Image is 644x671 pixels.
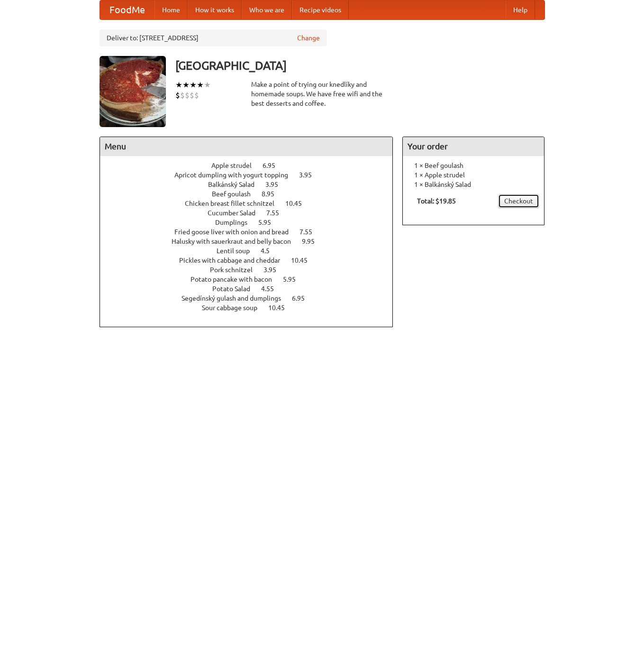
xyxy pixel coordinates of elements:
[258,219,281,226] span: 5.95
[175,90,180,101] li: $
[181,294,290,302] span: Segedínský gulash and dumplings
[202,304,302,312] a: Sour cabbage soup 10.45
[408,180,539,189] li: 1 × Balkánský Salad
[283,276,305,283] span: 5.95
[506,0,535,19] a: Help
[302,238,324,245] span: 9.95
[190,90,194,101] li: $
[154,0,188,19] a: Home
[179,257,290,264] span: Pickles with cabbage and cheddar
[292,0,349,19] a: Recipe videos
[175,80,182,90] li: ★
[182,80,190,90] li: ★
[291,257,317,264] span: 10.45
[215,219,289,226] a: Dumplings 5.95
[210,266,262,274] span: Pork schnitzel
[188,0,242,19] a: How it works
[208,209,265,217] span: Cucumber Salad
[212,190,292,198] a: Beef goulash 8.95
[242,0,292,19] a: Who we are
[211,162,293,169] a: Apple strudel 6.95
[285,200,311,207] span: 10.45
[266,209,289,217] span: 7.55
[190,80,197,90] li: ★
[408,170,539,180] li: 1 × Apple strudel
[202,304,267,312] span: Sour cabbage soup
[172,238,332,245] a: Halusky with sauerkraut and belly bacon 9.95
[174,171,329,179] a: Apricot dumpling with yogurt topping 3.95
[100,0,154,19] a: FoodMe
[175,56,545,75] h3: [GEOGRAPHIC_DATA]
[262,190,284,198] span: 8.95
[179,257,325,264] a: Pickles with cabbage and cheddar 10.45
[417,197,456,205] b: Total: $19.85
[174,228,298,236] span: Fried goose liver with onion and bread
[204,80,211,90] li: ★
[100,137,393,156] h4: Menu
[299,171,321,179] span: 3.95
[263,162,285,169] span: 6.95
[194,90,199,101] li: $
[185,200,284,207] span: Chicken breast fillet schnitzel
[210,266,294,274] a: Pork schnitzel 3.95
[212,285,260,293] span: Potato Salad
[180,90,185,101] li: $
[174,171,298,179] span: Apricot dumpling with yogurt topping
[299,228,322,236] span: 7.55
[190,276,281,283] span: Potato pancake with bacon
[263,266,286,274] span: 3.95
[498,194,539,208] a: Checkout
[408,161,539,170] li: 1 × Beef goulash
[268,304,294,312] span: 10.45
[208,181,264,188] span: Balkánský Salad
[185,90,190,101] li: $
[212,190,260,198] span: Beef goulash
[292,294,314,302] span: 6.95
[100,56,166,127] img: angular.jpg
[181,294,322,302] a: Segedínský gulash and dumplings 6.95
[261,247,279,255] span: 4.5
[217,247,259,255] span: Lentil soup
[197,80,204,90] li: ★
[208,209,297,217] a: Cucumber Salad 7.55
[100,29,327,46] div: Deliver to: [STREET_ADDRESS]
[215,219,257,226] span: Dumplings
[251,80,393,108] div: Make a point of trying our knedlíky and homemade soups. We have free wifi and the best desserts a...
[174,228,330,236] a: Fried goose liver with onion and bread 7.55
[297,33,320,43] a: Change
[185,200,319,207] a: Chicken breast fillet schnitzel 10.45
[261,285,283,293] span: 4.55
[208,181,296,188] a: Balkánský Salad 3.95
[211,162,261,169] span: Apple strudel
[403,137,544,156] h4: Your order
[172,238,300,245] span: Halusky with sauerkraut and belly bacon
[190,276,313,283] a: Potato pancake with bacon 5.95
[265,181,288,188] span: 3.95
[212,285,291,293] a: Potato Salad 4.55
[217,247,287,255] a: Lentil soup 4.5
